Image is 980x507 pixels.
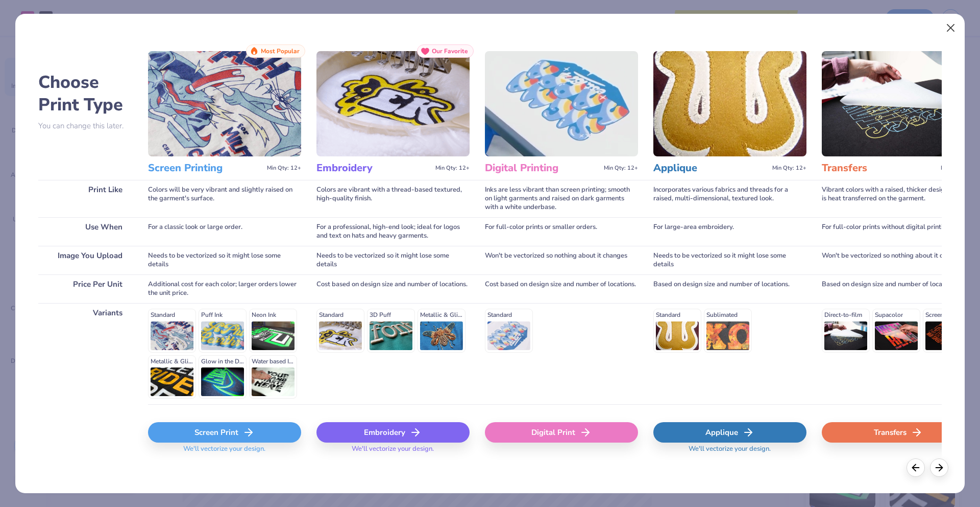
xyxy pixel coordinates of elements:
img: Digital Printing [485,51,638,156]
div: Based on design size and number of locations. [653,274,806,303]
div: Digital Print [485,422,638,443]
span: Min Qty: 12+ [267,165,301,172]
div: Colors are vibrant with a thread-based textured, high-quality finish. [316,180,470,217]
img: Applique [653,51,806,156]
div: For a professional, high-end look; ideal for logos and text on hats and heavy garments. [316,217,470,246]
img: Screen Printing [148,51,301,156]
div: Based on design size and number of locations. [822,274,975,303]
div: For a classic look or large order. [148,217,301,246]
span: Most Popular [261,48,300,55]
div: Variants [38,303,133,404]
span: Min Qty: 12+ [604,165,638,172]
div: Inks are less vibrant than screen printing; smooth on light garments and raised on dark garments ... [485,180,638,217]
div: Price Per Unit [38,274,133,303]
div: Vibrant colors with a raised, thicker design since it is heat transferred on the garment. [822,180,975,217]
span: Min Qty: 12+ [941,165,975,172]
span: We'll vectorize your design. [684,445,775,459]
img: Transfers [822,51,975,156]
span: We'll vectorize your design. [179,445,269,459]
div: Image You Upload [38,246,133,274]
span: We'll vectorize your design. [348,445,438,459]
div: Additional cost for each color; larger orders lower the unit price. [148,274,301,303]
span: Min Qty: 12+ [435,165,470,172]
div: Won't be vectorized so nothing about it changes [485,246,638,274]
div: Cost based on design size and number of locations. [485,274,638,303]
div: Print Like [38,180,133,217]
div: Applique [653,422,806,443]
div: Incorporates various fabrics and threads for a raised, multi-dimensional, textured look. [653,180,806,217]
div: Needs to be vectorized so it might lose some details [316,246,470,274]
span: Our Favorite [432,48,468,55]
img: Embroidery [316,51,470,156]
div: Screen Print [148,422,301,443]
div: Won't be vectorized so nothing about it changes [822,246,975,274]
h3: Embroidery [316,162,431,175]
div: For large-area embroidery. [653,217,806,246]
div: Colors will be very vibrant and slightly raised on the garment's surface. [148,180,301,217]
span: Min Qty: 12+ [772,165,806,172]
div: Transfers [822,422,975,443]
h2: Choose Print Type [38,71,133,116]
div: Needs to be vectorized so it might lose some details [148,246,301,274]
div: For full-color prints or smaller orders. [485,217,638,246]
button: Close [941,18,961,38]
div: For full-color prints without digital printing. [822,217,975,246]
div: Embroidery [316,422,470,443]
div: Use When [38,217,133,246]
h3: Digital Printing [485,162,600,175]
p: You can change this later. [38,122,133,130]
h3: Screen Printing [148,162,263,175]
div: Needs to be vectorized so it might lose some details [653,246,806,274]
div: Cost based on design size and number of locations. [316,274,470,303]
h3: Applique [653,162,768,175]
h3: Transfers [822,162,937,175]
